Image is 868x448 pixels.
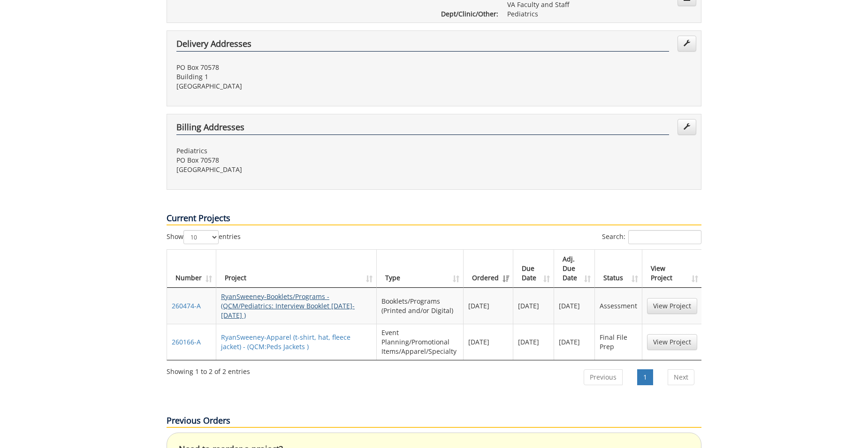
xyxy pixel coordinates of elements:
[602,230,701,244] label: Search:
[377,288,464,324] td: Booklets/Programs (Printed and/or Digital)
[464,288,513,324] td: [DATE]
[176,123,669,135] h4: Billing Addresses
[647,298,697,314] a: View Project
[464,250,513,288] th: Ordered: activate to sort column ascending
[167,230,241,244] label: Show entries
[678,36,696,52] a: Edit Addresses
[377,250,464,288] th: Type: activate to sort column ascending
[183,230,219,244] select: Showentries
[595,250,642,288] th: Status: activate to sort column ascending
[441,9,493,19] p: Dept/Clinic/Other:
[554,324,595,360] td: [DATE]
[513,288,554,324] td: [DATE]
[668,369,694,385] a: Next
[176,156,427,165] p: PO Box 70578
[221,333,350,351] a: RyanSweeney-Apparel (t-shirt, hat, fleece jacket) - (QCM:Peds Jackets )
[176,82,427,91] p: [GEOGRAPHIC_DATA]
[167,363,250,376] div: Showing 1 to 2 of 2 entries
[216,250,377,288] th: Project: activate to sort column ascending
[176,63,427,72] p: PO Box 70578
[167,415,701,428] p: Previous Orders
[221,292,355,320] a: RyanSweeney-Booklets/Programs - (QCM/Pediatrics: Interview Booklet [DATE]-[DATE] )
[176,39,669,52] h4: Delivery Addresses
[176,146,427,156] p: Pediatrics
[637,369,653,385] a: 1
[176,165,427,174] p: [GEOGRAPHIC_DATA]
[628,230,701,244] input: Search:
[584,369,623,385] a: Previous
[647,334,697,350] a: View Project
[595,288,642,324] td: Assessment
[172,337,201,346] a: 260166-A
[167,250,216,288] th: Number: activate to sort column ascending
[642,250,702,288] th: View Project: activate to sort column ascending
[464,324,513,360] td: [DATE]
[678,119,696,135] a: Edit Addresses
[176,72,427,82] p: Building 1
[513,324,554,360] td: [DATE]
[513,250,554,288] th: Due Date: activate to sort column ascending
[595,324,642,360] td: Final File Prep
[172,301,201,310] a: 260474-A
[554,288,595,324] td: [DATE]
[377,324,464,360] td: Event Planning/Promotional Items/Apparel/Specialty
[507,9,692,19] p: Pediatrics
[554,250,595,288] th: Adj. Due Date: activate to sort column ascending
[167,212,701,225] p: Current Projects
